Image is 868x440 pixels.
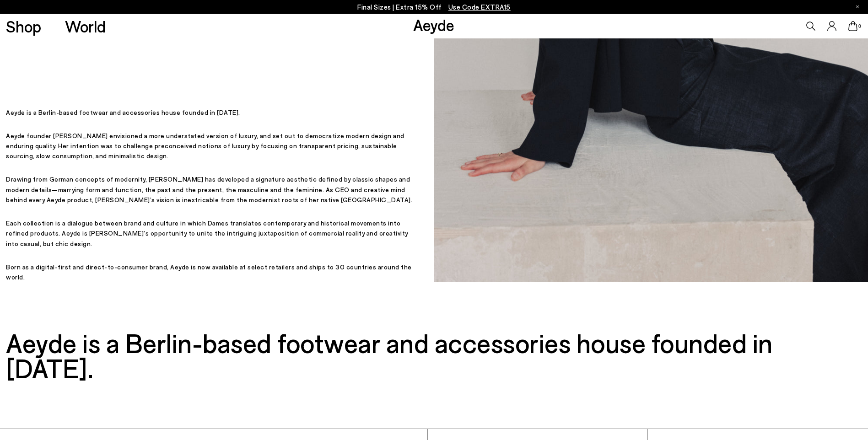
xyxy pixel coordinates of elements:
[6,131,415,161] p: Aeyde founder [PERSON_NAME] envisioned a more understated version of luxury, and set out to democ...
[848,21,857,31] a: 0
[6,218,415,249] p: Each collection is a dialogue between brand and culture in which Dames translates contemporary an...
[357,1,511,13] p: Final Sizes | Extra 15% Off
[6,107,415,118] p: Aeyde is a Berlin-based footwear and accessories house founded in [DATE].
[413,15,454,34] a: Aeyde
[65,18,106,34] a: World
[6,174,415,205] p: Drawing from German concepts of modernity, [PERSON_NAME] has developed a signature aesthetic defi...
[6,330,862,381] h3: Aeyde is a Berlin-based footwear and accessories house founded in [DATE].
[6,18,41,34] a: Shop
[857,24,862,29] span: 0
[448,3,511,11] span: Navigate to /collections/ss25-final-sizes
[6,262,415,283] p: Born as a digital-first and direct-to-consumer brand, Aeyde is now available at select retailers ...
